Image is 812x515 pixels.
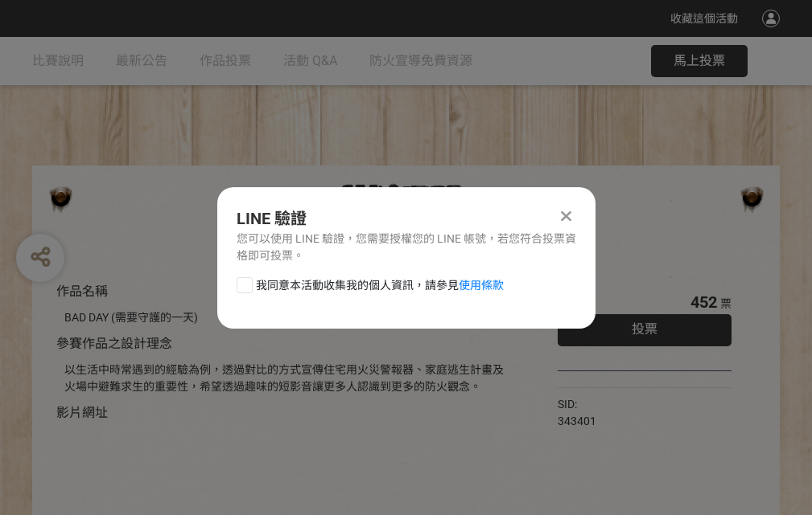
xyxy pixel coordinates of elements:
span: 投票 [632,321,657,337]
span: 作品投票 [200,53,251,68]
span: 參賽作品之設計理念 [56,336,172,351]
span: 活動 Q&A [283,53,337,68]
a: 活動 Q&A [283,37,337,85]
span: 最新公告 [116,53,167,68]
div: 以生活中時常遇到的經驗為例，透過對比的方式宣傳住宅用火災警報器、家庭逃生計畫及火場中避難求生的重要性，希望透過趣味的短影音讓更多人認識到更多的防火觀念。 [64,362,509,395]
iframe: Facebook Share [600,396,681,412]
a: 最新公告 [116,37,167,85]
a: 使用條款 [459,279,504,292]
div: LINE 驗證 [237,206,576,231]
span: 我同意本活動收集我的個人資訊，請參見 [256,277,504,294]
div: BAD DAY (需要守護的一天) [64,309,509,326]
span: 馬上投票 [674,53,725,68]
span: 452 [690,292,717,312]
span: 防火宣導免費資源 [369,53,472,68]
span: SID: 343401 [558,398,596,427]
span: 票 [720,297,732,310]
a: 比賽說明 [32,37,84,85]
div: 您可以使用 LINE 驗證，您需要授權您的 LINE 帳號，若您符合投票資格即可投票。 [237,231,576,264]
button: 馬上投票 [651,45,748,77]
span: 作品名稱 [56,284,108,299]
a: 作品投票 [200,37,251,85]
a: 防火宣導免費資源 [369,37,472,85]
span: 收藏這個活動 [670,12,738,25]
span: 影片網址 [56,405,108,420]
span: 比賽說明 [32,53,84,68]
